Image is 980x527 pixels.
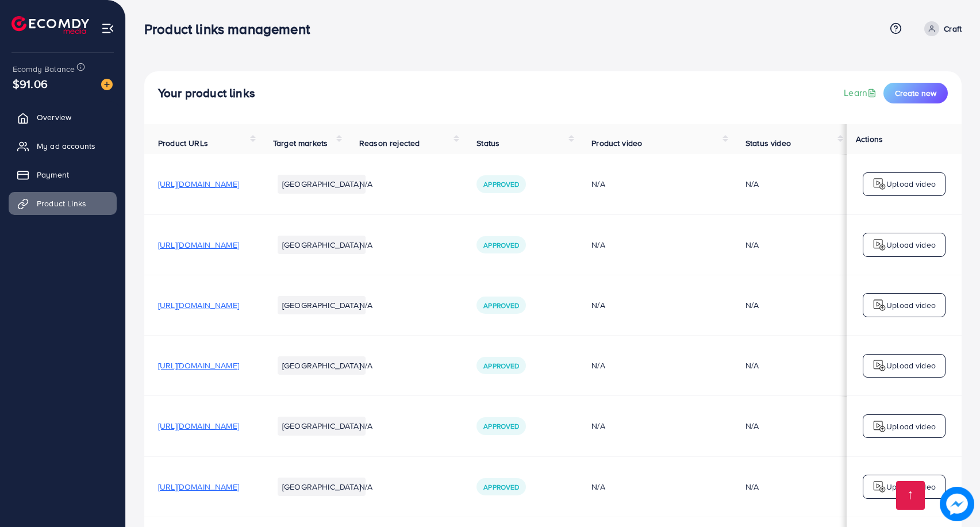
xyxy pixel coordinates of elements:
[886,177,936,191] p: Upload video
[483,179,519,189] span: Approved
[920,21,962,36] a: Craft
[591,481,718,493] div: N/A
[37,111,71,123] span: Overview
[873,177,886,191] img: logo
[278,296,366,314] li: [GEOGRAPHIC_DATA]
[278,417,366,435] li: [GEOGRAPHIC_DATA]
[873,420,886,433] img: logo
[745,360,759,371] div: N/A
[359,178,372,190] span: N/A
[895,87,936,99] span: Create new
[278,175,366,193] li: [GEOGRAPHIC_DATA]
[158,86,255,101] h4: Your product links
[483,482,519,492] span: Approved
[158,299,239,311] span: [URL][DOMAIN_NAME]
[745,299,759,311] div: N/A
[278,478,366,496] li: [GEOGRAPHIC_DATA]
[745,420,759,432] div: N/A
[886,420,936,433] p: Upload video
[158,420,239,432] span: [URL][DOMAIN_NAME]
[101,79,113,90] img: image
[476,137,499,149] span: Status
[158,360,239,371] span: [URL][DOMAIN_NAME]
[886,298,936,312] p: Upload video
[886,480,936,494] p: Upload video
[158,178,239,190] span: [URL][DOMAIN_NAME]
[359,137,420,149] span: Reason rejected
[591,360,718,371] div: N/A
[37,198,86,209] span: Product Links
[483,361,519,371] span: Approved
[483,421,519,431] span: Approved
[13,75,48,92] span: $91.06
[158,239,239,251] span: [URL][DOMAIN_NAME]
[856,133,883,145] span: Actions
[9,106,117,129] a: Overview
[886,359,936,372] p: Upload video
[9,192,117,215] a: Product Links
[886,238,936,252] p: Upload video
[745,137,791,149] span: Status video
[873,480,886,494] img: logo
[483,240,519,250] span: Approved
[11,16,89,34] img: logo
[273,137,328,149] span: Target markets
[844,86,879,99] a: Learn
[101,22,114,35] img: menu
[359,420,372,432] span: N/A
[278,356,366,375] li: [GEOGRAPHIC_DATA]
[591,178,718,190] div: N/A
[591,137,642,149] span: Product video
[873,298,886,312] img: logo
[883,83,948,103] button: Create new
[13,63,75,75] span: Ecomdy Balance
[591,420,718,432] div: N/A
[37,169,69,180] span: Payment
[359,239,372,251] span: N/A
[873,238,886,252] img: logo
[591,299,718,311] div: N/A
[158,481,239,493] span: [URL][DOMAIN_NAME]
[873,359,886,372] img: logo
[158,137,208,149] span: Product URLs
[278,236,366,254] li: [GEOGRAPHIC_DATA]
[944,22,962,36] p: Craft
[940,487,974,521] img: image
[591,239,718,251] div: N/A
[9,134,117,157] a: My ad accounts
[483,301,519,310] span: Approved
[9,163,117,186] a: Payment
[745,178,759,190] div: N/A
[37,140,95,152] span: My ad accounts
[144,21,319,37] h3: Product links management
[745,239,759,251] div: N/A
[359,360,372,371] span: N/A
[359,481,372,493] span: N/A
[745,481,759,493] div: N/A
[359,299,372,311] span: N/A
